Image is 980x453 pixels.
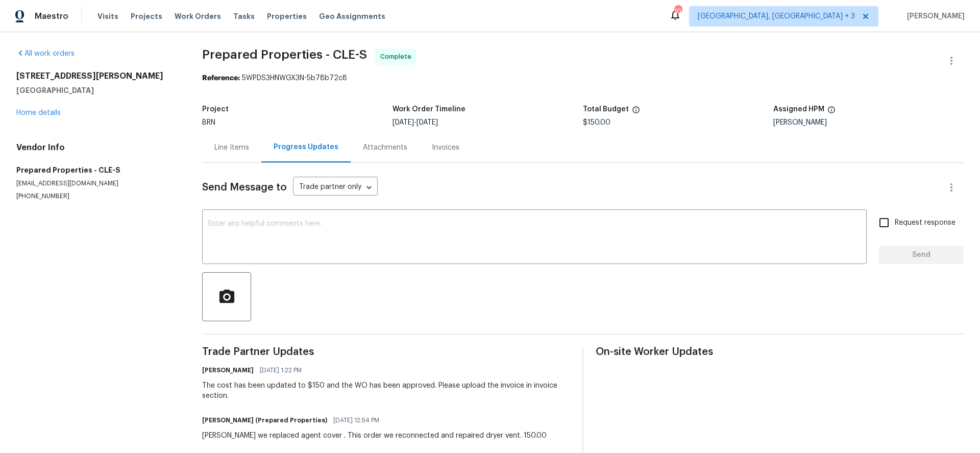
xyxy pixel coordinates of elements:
span: [DATE] 12:54 PM [333,415,379,425]
span: Projects [131,11,162,21]
span: Send Message to [202,182,287,193]
div: 5WPDS3HNWGX3N-5b78b72c8 [202,73,964,83]
h5: Project [202,106,229,113]
span: Visits [97,11,118,21]
h5: [GEOGRAPHIC_DATA] [16,85,178,96]
h6: [PERSON_NAME] [202,365,254,375]
span: $150.00 [583,119,610,126]
span: The total cost of line items that have been proposed by Opendoor. This sum includes line items th... [632,106,640,119]
span: Prepared Properties - CLE-S [202,49,367,61]
div: Progress Updates [274,142,338,152]
span: [DATE] [416,119,438,126]
p: [PHONE_NUMBER] [16,192,178,201]
span: Trade Partner Updates [202,347,570,357]
span: Geo Assignments [319,11,385,21]
h5: Work Order Timeline [393,106,465,113]
span: [PERSON_NAME] [903,11,965,21]
a: All work orders [16,50,75,57]
h6: [PERSON_NAME] (Prepared Properties) [202,415,327,425]
div: Attachments [363,142,407,153]
span: [DATE] [393,119,414,126]
span: [GEOGRAPHIC_DATA], [GEOGRAPHIC_DATA] + 3 [698,11,855,21]
p: [EMAIL_ADDRESS][DOMAIN_NAME] [16,179,178,188]
span: Tasks [233,13,255,20]
span: On-site Worker Updates [596,347,964,357]
span: Work Orders [175,11,221,21]
div: Line Items [214,142,249,153]
b: Reference: [202,75,240,82]
span: BRN [202,119,215,126]
span: - [393,119,438,126]
h5: Assigned HPM [773,106,824,113]
span: Properties [267,11,307,21]
div: The cost has been updated to $150 and the WO has been approved. Please upload the invoice in invo... [202,380,570,401]
span: Complete [380,52,415,62]
div: Invoices [432,142,459,153]
span: The hpm assigned to this work order. [827,106,836,119]
h4: Vendor Info [16,142,178,153]
a: Home details [16,109,61,116]
span: [DATE] 1:22 PM [260,365,302,375]
span: Maestro [35,11,68,21]
div: Trade partner only [293,179,378,196]
h5: Total Budget [583,106,629,113]
div: 10 [674,6,681,16]
div: [PERSON_NAME] [773,119,964,126]
span: Request response [895,218,955,228]
div: [PERSON_NAME] we replaced agent cover . This order we reconnected and repaired dryer vent. 150.00 [202,431,547,441]
h5: Prepared Properties - CLE-S [16,165,178,175]
h2: [STREET_ADDRESS][PERSON_NAME] [16,71,178,81]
